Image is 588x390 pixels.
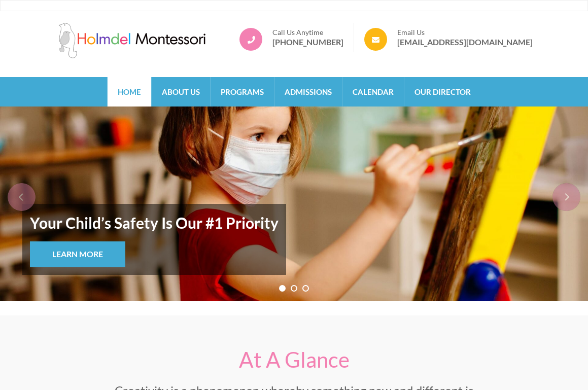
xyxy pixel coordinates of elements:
[397,37,533,47] a: [EMAIL_ADDRESS][DOMAIN_NAME]
[342,77,404,107] a: Calendar
[30,241,125,267] a: Learn More
[96,347,492,372] h2: At A Glance
[211,77,274,107] a: Programs
[152,77,210,107] a: About Us
[274,77,342,107] a: Admissions
[552,183,580,211] div: next
[397,28,533,37] span: Email Us
[272,37,343,47] a: [PHONE_NUMBER]
[56,23,208,58] img: Holmdel Montessori School
[8,183,36,211] div: prev
[30,211,279,234] strong: Your Child’s Safety Is Our #1 Priority
[272,28,343,37] span: Call Us Anytime
[404,77,481,107] a: Our Director
[108,77,151,107] a: Home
